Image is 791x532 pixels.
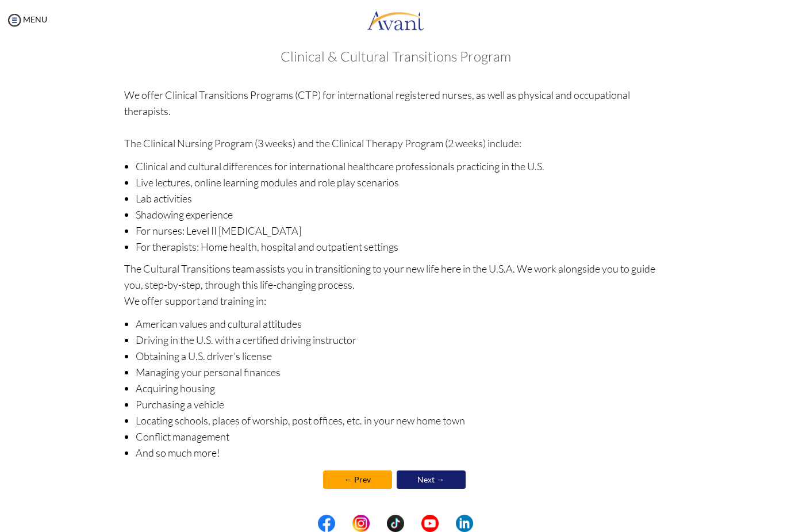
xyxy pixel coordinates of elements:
[421,515,439,532] img: yt.png
[370,515,387,532] img: blank.png
[6,14,47,24] a: MENU
[136,396,667,412] li: Purchasing a vehicle
[136,223,667,239] li: For nurses: Level II [MEDICAL_DATA]
[136,190,667,206] li: Lab activities
[352,515,370,532] img: in.png
[439,515,456,532] img: blank.png
[387,515,404,532] img: tt.png
[323,470,392,489] a: ← Prev
[136,206,667,223] li: Shadowing experience
[136,316,667,332] li: American values and cultural attitudes
[124,261,667,309] p: The Cultural Transitions team assists you in transitioning to your new life here in the U.S.A. We...
[456,515,473,532] img: li.png
[136,380,667,396] li: Acquiring housing
[6,12,23,29] img: icon-menu.png
[136,348,667,364] li: Obtaining a U.S. driver’s license
[136,158,667,174] li: Clinical and cultural differences for international healthcare professionals practicing in the U.S.
[136,428,667,445] li: Conflict management
[136,239,667,255] li: For therapists: Home health, hospital and outpatient settings
[335,515,352,532] img: blank.png
[318,515,335,532] img: fb.png
[367,3,424,37] img: logo.png
[404,515,421,532] img: blank.png
[136,332,667,348] li: Driving in the U.S. with a certified driving instructor
[397,470,466,489] a: Next →
[136,174,667,190] li: Live lectures, online learning modules and role play scenarios
[124,87,667,151] p: We offer Clinical Transitions Programs (CTP) for international registered nurses, as well as phys...
[124,49,667,64] h3: Clinical & Cultural Transitions Program
[136,364,667,380] li: Managing your personal finances
[136,412,667,428] li: Locating schools, places of worship, post offices, etc. in your new home town
[136,445,667,461] li: And so much more!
